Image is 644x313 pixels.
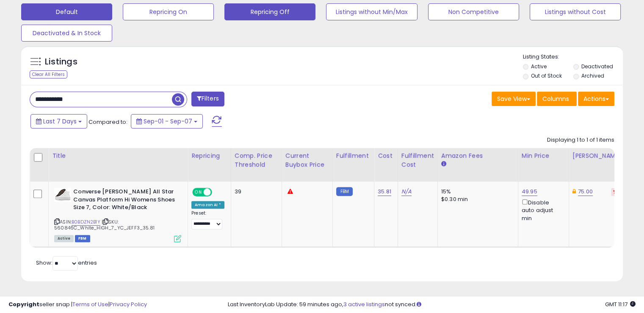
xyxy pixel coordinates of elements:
[21,3,112,20] button: Default
[401,187,412,196] a: N/A
[21,25,112,42] button: Deactivated & In Stock
[428,3,519,20] button: Non Competitive
[537,92,577,106] button: Columns
[54,218,155,231] span: | SKU: 560846C_White_HIGH_7_YC_JEFF3_35.81
[547,136,614,144] div: Displaying 1 to 1 of 1 items
[336,151,370,160] div: Fulfillment
[522,151,565,160] div: Min Price
[285,151,329,169] div: Current Buybox Price
[191,201,224,209] div: Amazon AI *
[441,160,446,168] small: Amazon Fees.
[191,151,227,160] div: Repricing
[542,95,569,103] span: Columns
[326,3,417,20] button: Listings without Min/Max
[144,117,192,126] span: Sep-01 - Sep-07
[30,114,87,129] button: Last 7 Days
[343,300,385,308] a: 3 active listings
[378,151,394,160] div: Cost
[581,72,604,79] label: Archived
[401,151,434,169] div: Fulfillment Cost
[572,151,623,160] div: [PERSON_NAME]
[54,235,74,242] span: All listings currently available for purchase on Amazon
[211,189,224,196] span: OFF
[30,70,67,78] div: Clear All Filters
[131,114,203,129] button: Sep-01 - Sep-07
[492,92,536,106] button: Save View
[72,300,108,308] a: Terms of Use
[191,92,224,106] button: Filters
[441,151,514,160] div: Amazon Fees
[530,3,621,20] button: Listings without Cost
[75,235,90,242] span: FBM
[73,188,176,214] b: Converse [PERSON_NAME] All Star Canvas Platform Hi Womens Shoes Size 7, Color: White/Black
[578,187,593,196] a: 75.00
[123,3,214,20] button: Repricing On
[36,259,97,267] span: Show: entries
[43,117,77,126] span: Last 7 Days
[441,196,511,203] div: $0.30 min
[531,63,547,70] label: Active
[193,189,204,196] span: ON
[522,187,537,196] a: 49.95
[235,151,278,169] div: Comp. Price Threshold
[72,218,100,226] a: B0BDZN2B1Y
[8,301,147,309] div: seller snap | |
[578,92,614,106] button: Actions
[224,3,315,20] button: Repricing Off
[235,188,275,196] div: 39
[441,188,511,196] div: 15%
[52,151,184,160] div: Title
[54,188,71,202] img: 31LuDuBdbVL._SL40_.jpg
[191,210,224,229] div: Preset:
[605,300,636,308] span: 2025-09-15 11:17 GMT
[110,300,147,308] a: Privacy Policy
[523,53,623,61] p: Listing States:
[531,72,562,79] label: Out of Stock
[378,187,391,196] a: 35.81
[45,56,77,68] h5: Listings
[336,187,353,196] small: FBM
[228,301,636,309] div: Last InventoryLab Update: 59 minutes ago, not synced.
[581,63,613,70] label: Deactivated
[88,118,127,126] span: Compared to:
[8,300,39,308] strong: Copyright
[522,198,562,222] div: Disable auto adjust min
[54,188,181,241] div: ASIN:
